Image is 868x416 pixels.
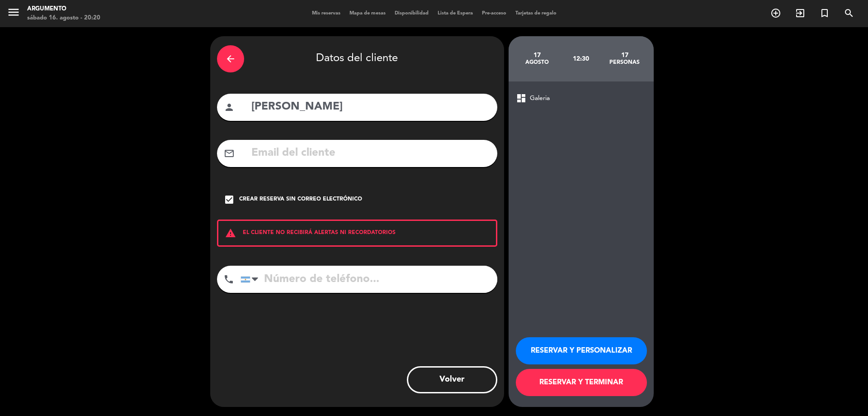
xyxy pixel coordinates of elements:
i: warning [218,228,243,239]
i: mail_outline [224,148,235,159]
div: personas [603,59,646,66]
span: Tarjetas de regalo [511,11,561,16]
div: 17 [603,52,646,59]
div: Argentina: +54 [241,266,262,292]
div: sábado 16. agosto - 20:20 [27,14,100,23]
input: Número de teléfono... [241,266,497,293]
span: Pre-acceso [477,11,511,16]
div: Crear reserva sin correo electrónico [239,195,362,204]
span: Mis reservas [307,11,345,16]
div: EL CLIENTE NO RECIBIRÁ ALERTAS NI RECORDATORIOS [217,220,497,247]
span: Galeria [530,93,550,104]
i: turned_in_not [819,8,830,19]
i: check_box [224,194,235,205]
span: Mapa de mesas [345,11,390,16]
div: Argumento [27,5,100,14]
div: 12:30 [559,43,603,75]
button: menu [7,5,20,22]
span: dashboard [516,93,527,104]
i: exit_to_app [795,8,806,19]
button: Volver [407,366,497,393]
i: search [844,8,854,19]
span: Lista de Espera [433,11,477,16]
i: arrow_back [225,53,236,64]
i: menu [7,5,20,19]
button: RESERVAR Y TERMINAR [516,369,647,396]
input: Email del cliente [250,144,491,163]
span: Disponibilidad [390,11,433,16]
button: RESERVAR Y PERSONALIZAR [516,337,647,364]
div: Datos del cliente [217,43,497,75]
div: 17 [515,52,559,59]
input: Nombre del cliente [250,98,491,116]
i: person [224,102,235,113]
div: agosto [515,59,559,66]
i: add_circle_outline [770,8,781,19]
i: phone [223,274,234,285]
